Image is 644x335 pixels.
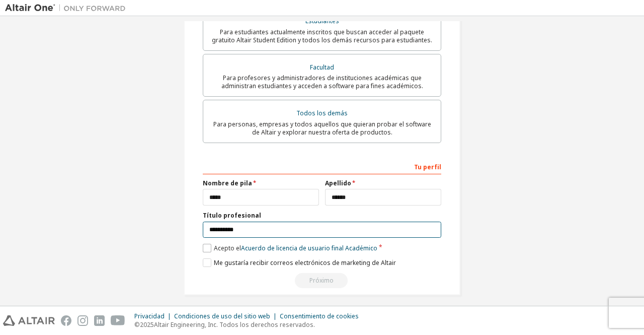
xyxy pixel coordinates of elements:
font: Académico [345,244,377,252]
font: © [134,320,140,329]
font: Condiciones de uso del sitio web [174,312,270,320]
font: Para estudiantes actualmente inscritos que buscan acceder al paquete gratuito Altair Student Edit... [212,28,432,44]
font: Nombre de pila [203,179,252,187]
img: instagram.svg [77,315,88,326]
font: Para personas, empresas y todos aquellos que quieran probar el software de Altair y explorar nues... [213,120,431,137]
font: Apellido [325,179,351,187]
font: Todos los demás [296,109,348,117]
img: facebook.svg [61,315,71,326]
img: youtube.svg [111,315,125,326]
font: Acepto el [214,244,241,252]
font: 2025 [140,320,154,329]
font: Facultad [310,63,334,72]
font: Consentimiento de cookies [280,312,359,320]
font: Tu perfil [414,163,441,171]
img: linkedin.svg [94,315,105,326]
img: altair_logo.svg [3,315,55,326]
font: Privacidad [134,312,165,320]
font: Acuerdo de licencia de usuario final [241,244,344,252]
font: Estudiantes [305,17,339,25]
font: Título profesional [203,211,261,220]
font: Para profesores y administradores de instituciones académicas que administran estudiantes y acced... [221,74,423,90]
div: Read and acccept EULA to continue [203,273,441,288]
font: Altair Engineering, Inc. Todos los derechos reservados. [154,320,315,329]
img: Altair Uno [5,3,131,13]
font: Me gustaría recibir correos electrónicos de marketing de Altair [214,258,396,267]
